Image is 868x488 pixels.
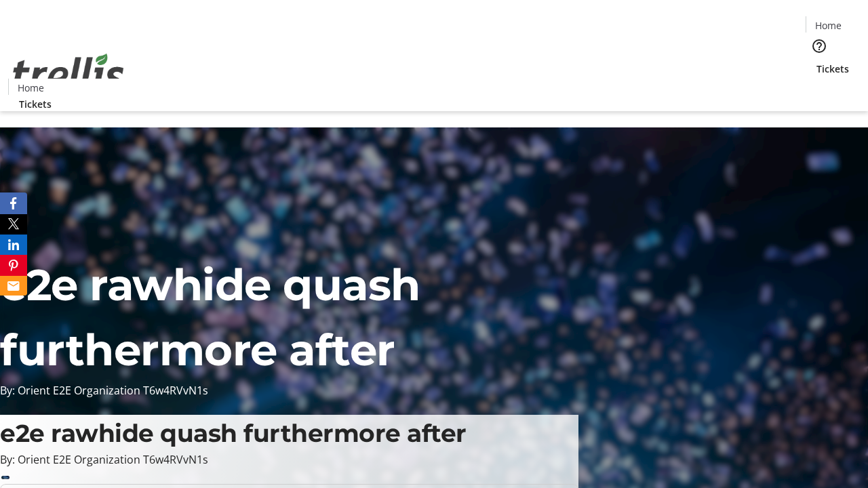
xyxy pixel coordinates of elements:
span: Tickets [816,62,849,76]
span: Tickets [19,97,52,111]
span: Home [18,81,44,95]
a: Tickets [8,97,62,111]
button: Help [806,33,833,60]
img: Orient E2E Organization T6w4RVvN1s's Logo [8,39,129,106]
a: Home [9,81,52,95]
a: Tickets [806,62,860,76]
a: Home [806,18,850,33]
span: Home [815,18,842,33]
button: Cart [806,76,833,103]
